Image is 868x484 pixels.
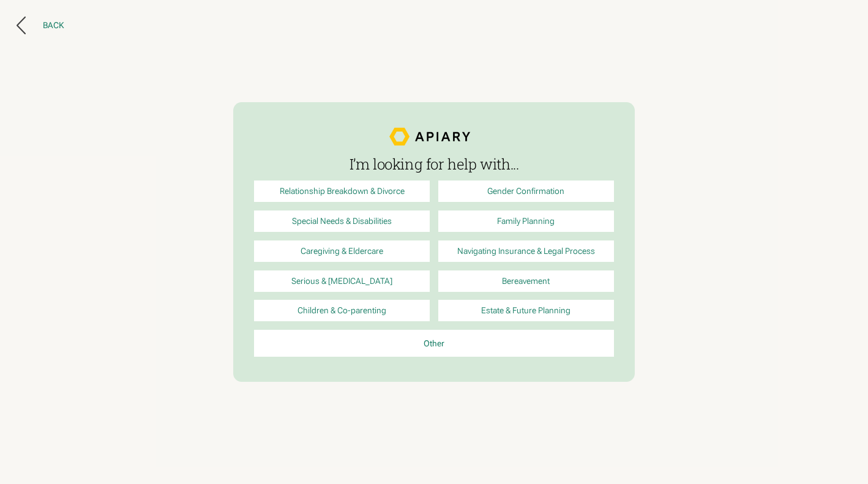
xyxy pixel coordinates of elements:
[438,240,614,262] a: Navigating Insurance & Legal Process
[438,270,614,292] a: Bereavement
[254,330,614,357] a: Other
[254,210,430,232] a: Special Needs & Disabilities
[254,156,614,172] h3: I’m looking for help with...
[254,300,430,321] a: Children & Co-parenting
[438,300,614,321] a: Estate & Future Planning
[438,181,614,202] a: Gender Confirmation
[254,240,430,262] a: Caregiving & Eldercare
[254,270,430,292] a: Serious & [MEDICAL_DATA]
[438,210,614,232] a: Family Planning
[254,181,430,202] a: Relationship Breakdown & Divorce
[43,20,64,31] div: Back
[17,17,63,34] button: Back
